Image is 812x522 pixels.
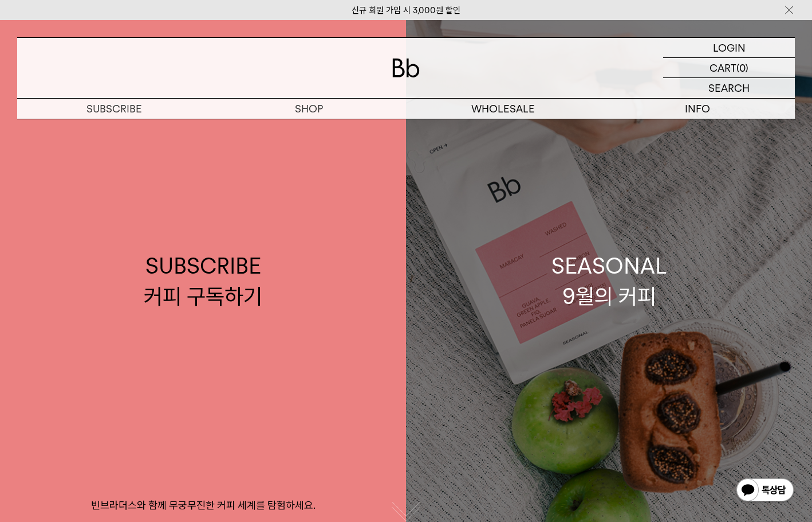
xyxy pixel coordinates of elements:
p: (0) [736,58,748,77]
p: WHOLESALE [406,99,601,119]
a: LOGIN [663,38,795,58]
p: SEARCH [708,78,750,98]
a: SHOP [212,99,407,119]
a: 신규 회원 가입 시 3,000원 할인 [352,5,460,15]
div: SEASONAL 9월의 커피 [551,251,667,311]
a: CART (0) [663,58,795,78]
p: LOGIN [713,38,746,57]
p: CART [709,58,736,77]
div: SUBSCRIBE 커피 구독하기 [144,251,262,311]
img: 로고 [392,59,420,77]
img: 카카오톡 채널 1:1 채팅 버튼 [735,477,795,505]
a: SUBSCRIBE [17,99,212,119]
p: INFO [601,99,795,119]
